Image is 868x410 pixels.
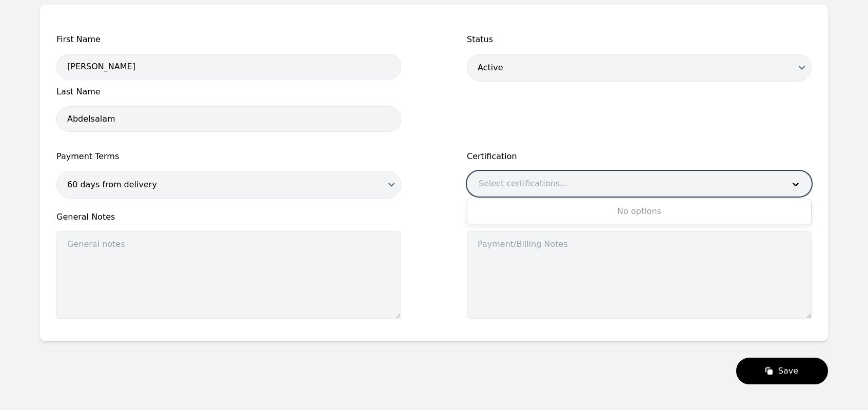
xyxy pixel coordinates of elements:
[56,106,401,132] input: Last Name
[467,201,812,222] div: No options
[467,33,812,46] span: Status
[56,211,401,223] span: General Notes
[56,33,401,46] span: First Name
[56,54,401,80] input: First Name
[56,86,401,98] span: Last Name
[56,150,401,163] span: Payment Terms
[736,358,828,384] button: Save
[467,150,812,163] label: Certification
